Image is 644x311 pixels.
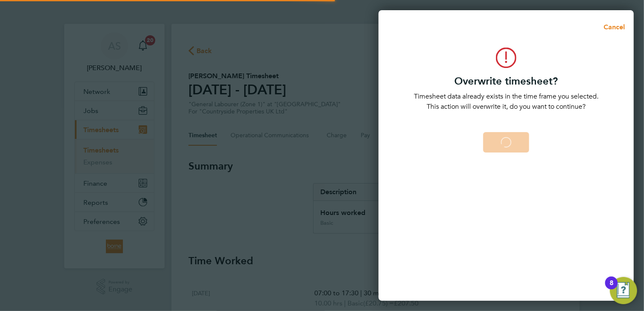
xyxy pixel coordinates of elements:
[601,23,625,31] span: Cancel
[610,277,637,304] button: Open Resource Center, 8 new notifications
[590,19,634,36] button: Cancel
[402,102,610,112] p: This action will overwrite it, do you want to continue?
[402,91,610,102] p: Timesheet data already exists in the time frame you selected.
[402,74,610,88] h3: Overwrite timesheet?
[610,283,613,294] div: 8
